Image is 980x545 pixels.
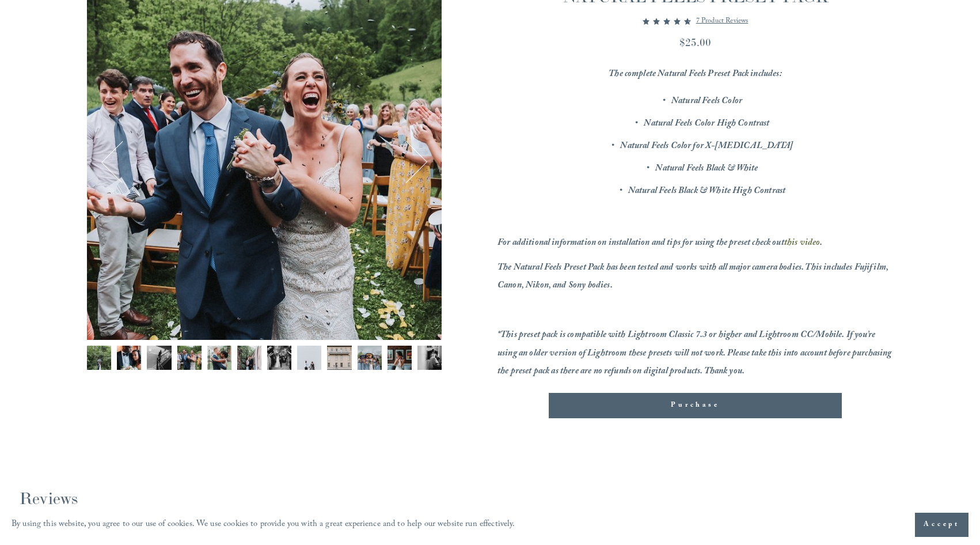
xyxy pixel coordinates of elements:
[207,346,231,376] button: Image 5 of 12
[20,487,960,535] div: 4.6 average product rating
[497,260,890,294] em: The Natural Feels Preset Pack has been tested and works with all major camera bodies. This includ...
[655,161,758,177] em: Natural Feels Black & White
[924,519,960,531] span: Accept
[388,346,412,376] button: Image 11 of 12
[87,346,111,376] button: Image 1 of 12
[20,487,960,509] h2: Reviews
[117,346,141,370] img: DSCF8972.jpg
[87,346,442,376] div: Gallery thumbnails
[671,94,742,109] em: Natural Feels Color
[358,346,382,370] img: DSCF8358.jpg
[237,346,261,370] img: DSCF9013.jpg
[671,400,719,411] span: Purchase
[644,116,769,132] em: Natural Feels Color High Contrast
[386,142,427,183] button: Next
[358,346,382,376] button: Image 10 of 12
[417,346,442,370] img: DSCF9372.jpg
[147,346,171,376] button: Image 3 of 12
[388,346,412,370] img: FUJ14832.jpg
[609,67,782,82] em: The complete Natural Feels Preset Pack includes:
[549,393,841,418] button: Purchase
[117,346,141,376] button: Image 2 of 12
[327,346,351,376] button: Image 9 of 12
[628,184,785,199] em: Natural Feels Black & White High Contrast
[177,346,202,376] button: Image 4 of 12
[820,236,822,251] em: .
[497,35,893,50] div: $25.00
[497,328,894,379] em: *This preset pack is compatible with Lightroom Classic 7.3 or higher and Lightroom CC/Mobile. If ...
[267,346,291,370] img: FUJ15149.jpg
[267,346,291,376] button: Image 7 of 12
[620,139,793,154] em: Natural Feels Color for X-[MEDICAL_DATA]
[417,346,442,376] button: Image 12 of 12
[297,346,321,370] img: FUJ18856 copy.jpg
[696,14,749,28] a: 7 product reviews
[915,513,968,537] button: Accept
[102,142,143,183] button: Previous
[784,236,821,251] a: this video
[327,346,351,370] img: DSCF7340.jpg
[297,346,321,376] button: Image 8 of 12
[497,236,784,251] em: For additional information on installation and tips for using the preset check out
[237,346,261,376] button: Image 6 of 12
[12,517,515,533] p: By using this website, you agree to our use of cookies. We use cookies to provide you with a grea...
